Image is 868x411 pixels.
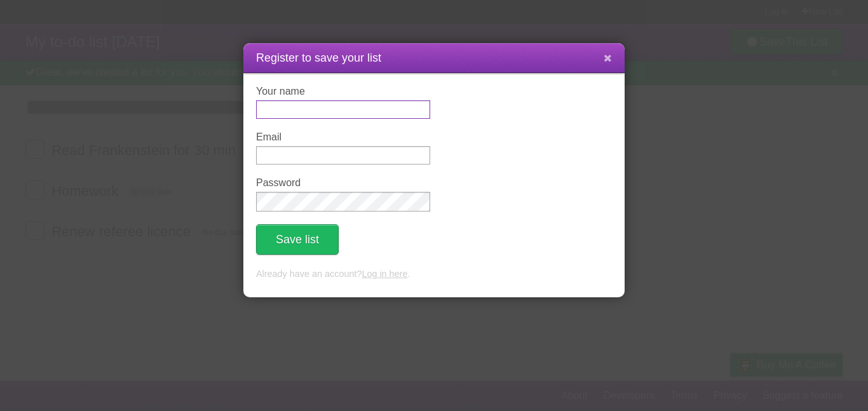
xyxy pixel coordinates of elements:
[256,131,430,143] label: Email
[256,50,612,67] h1: Register to save your list
[256,177,430,189] label: Password
[256,224,339,255] button: Save list
[362,269,407,279] a: Log in here
[256,267,612,281] p: Already have an account? .
[256,86,430,97] label: Your name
